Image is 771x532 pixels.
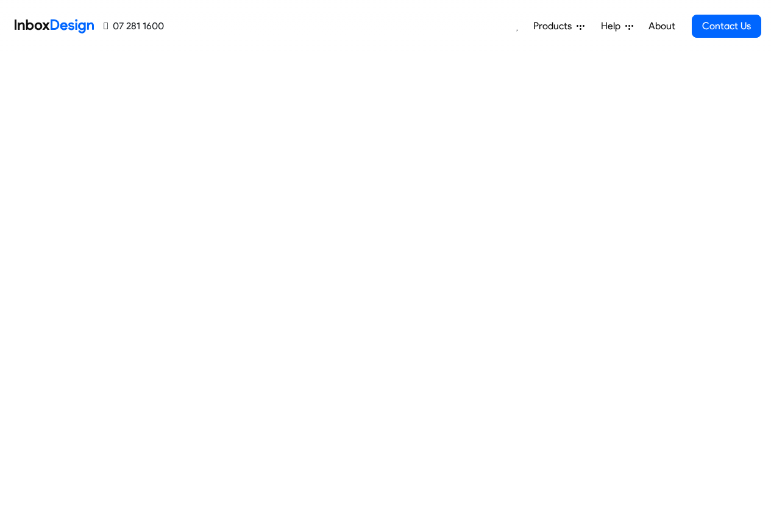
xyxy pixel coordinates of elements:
a: 07 281 1600 [104,19,164,34]
span: Products [533,19,577,34]
a: About [645,14,678,38]
a: Products [528,14,589,38]
a: Help [596,14,638,38]
span: Help [601,19,625,34]
a: Contact Us [692,15,761,38]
